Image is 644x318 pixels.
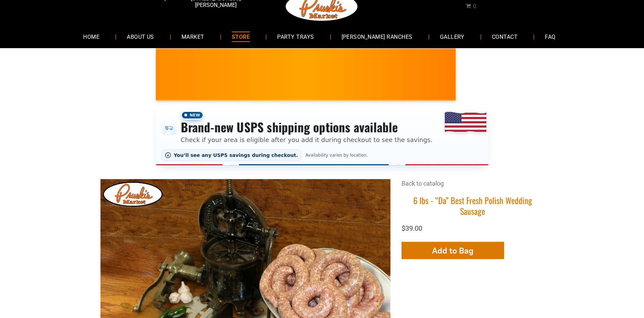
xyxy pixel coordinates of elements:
span: 0 [473,3,476,10]
a: FAQ [535,27,566,46]
span: Availability varies by location. [304,153,369,158]
a: GALLERY [430,27,475,46]
div: Breadcrumbs [402,179,544,195]
a: STORE [221,27,260,46]
a: Back to catalog [402,180,444,187]
a: HOME [73,27,110,46]
span: Add to Bag [432,246,474,256]
a: MARKET [171,27,215,46]
a: PARTY TRAYS [267,27,324,46]
span: $39.00 [402,224,422,232]
h1: 6 lbs - “Da” Best Fresh Polish Wedding Sausage [402,195,544,217]
button: Add to Bag [402,242,504,259]
a: [PERSON_NAME] RANCHES [331,27,423,46]
span: [PERSON_NAME] MARKET [453,79,589,90]
h3: Brand-new USPS shipping options available [181,120,433,135]
span: You’ll see any USPS savings during checkout. [174,152,298,158]
a: ABOUT US [116,27,165,46]
a: CONTACT [482,27,528,46]
div: Shipping options announcement [156,106,488,165]
span: New [181,111,204,120]
p: Check if your area is eligible after you add it during checkout to see the savings. [181,135,433,144]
